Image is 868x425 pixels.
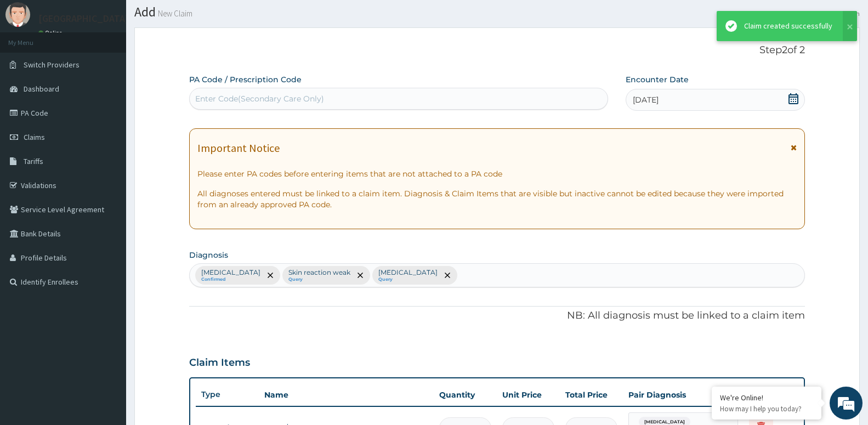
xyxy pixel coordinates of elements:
span: remove selection option [442,270,452,280]
div: Chat with us now [57,61,184,76]
small: Query [378,277,438,282]
th: Pair Diagnosis [623,384,744,406]
img: d_794563401_company_1708531726252_794563401 [20,55,44,82]
a: Dashboard [736,9,776,18]
img: User Image [5,2,30,27]
p: Please enter PA codes before entering items that are not attached to a PA code [197,168,797,179]
p: Step 2 of 2 [189,44,805,56]
small: Confirmed [201,277,260,282]
div: Minimize live chat window [180,5,206,32]
span: [DATE] [633,94,659,105]
div: We're Online! [720,393,813,403]
p: How may I help you today? [720,404,813,413]
h3: Claim Items [189,357,250,369]
span: remove selection option [265,270,275,280]
th: Total Price [560,384,623,406]
p: NB: All diagnosis must be linked to a claim item [189,309,805,323]
textarea: Type your message and hit 'Enter' [5,299,209,338]
small: New Claim [156,9,192,18]
h1: Important Notice [197,142,280,154]
p: Skin reaction weak [288,268,350,277]
span: Claims [24,132,45,142]
th: Unit Price [497,384,560,406]
p: All diagnoses entered must be linked to a claim item. Diagnosis & Claim Items that are visible bu... [197,188,797,210]
div: Claim created successfully [744,20,832,32]
a: Claims [788,9,818,18]
h1: Add [134,5,860,19]
label: Diagnosis [189,250,228,260]
span: remove selection option [355,270,365,280]
p: [MEDICAL_DATA] [201,268,260,277]
span: Dashboard [24,84,59,94]
th: Quantity [434,384,497,406]
th: Name [259,384,434,406]
th: Actions [744,384,798,406]
label: Encounter Date [626,74,689,85]
span: Switch Providers [24,60,80,70]
span: We're online! [64,138,151,249]
a: Online [38,29,65,37]
small: Query [288,277,350,282]
th: Type [196,384,259,405]
p: [GEOGRAPHIC_DATA] [38,14,129,24]
li: New Claim [819,9,860,18]
label: PA Code / Prescription Code [189,74,302,85]
span: Tariffs [24,156,43,166]
p: [MEDICAL_DATA] [378,268,438,277]
div: Enter Code(Secondary Care Only) [195,93,324,104]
